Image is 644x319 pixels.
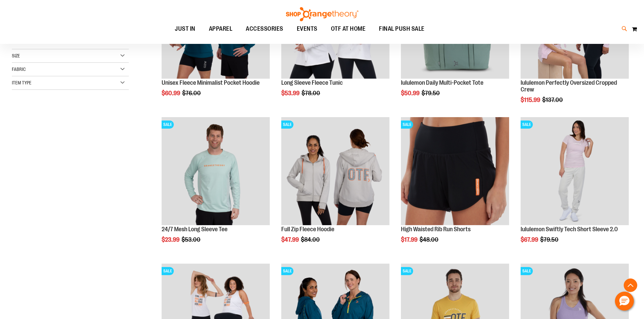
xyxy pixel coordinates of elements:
[202,21,239,37] a: APPAREL
[182,90,202,97] span: $76.00
[521,79,617,93] a: lululemon Perfectly Oversized Cropped Crew
[521,236,539,243] span: $67.99
[331,21,366,36] span: OTF AT HOME
[281,267,293,275] span: SALE
[209,21,233,36] span: APPAREL
[12,67,26,72] span: Fabric
[297,21,317,36] span: EVENTS
[398,114,512,260] div: product
[542,97,564,103] span: $137.00
[175,21,195,36] span: JUST IN
[281,226,334,233] a: Full Zip Fleece Hoodie
[301,236,321,243] span: $84.00
[281,117,389,225] img: Main Image of 1457091
[521,97,541,103] span: $115.99
[401,79,483,86] a: lululemon Daily Multi-Pocket Tote
[302,90,321,97] span: $78.00
[162,121,174,129] span: SALE
[162,90,181,97] span: $60.99
[12,53,20,58] span: Size
[162,79,260,86] a: Unisex Fleece Minimalist Pocket Hoodie
[401,236,419,243] span: $17.99
[162,236,181,243] span: $23.99
[401,226,471,233] a: High Waisted Rib Run Shorts
[615,292,634,311] button: Hello, have a question? Let’s chat.
[158,114,273,260] div: product
[162,117,270,226] a: Main Image of 1457095SALE
[281,236,300,243] span: $47.99
[401,121,413,129] span: SALE
[281,79,343,86] a: Long Sleeve Fleece Tunic
[281,90,301,97] span: $53.99
[420,236,439,243] span: $48.00
[168,21,202,37] a: JUST IN
[162,267,174,275] span: SALE
[517,114,632,260] div: product
[401,90,421,97] span: $50.99
[422,90,441,97] span: $79.50
[182,236,201,243] span: $53.00
[285,7,359,21] img: Shop Orangetheory
[521,117,629,226] a: lululemon Swiftly Tech Short Sleeve 2.0SALE
[401,117,509,225] img: High Waisted Rib Run Shorts
[281,121,293,129] span: SALE
[540,236,559,243] span: $79.50
[521,226,618,233] a: lululemon Swiftly Tech Short Sleeve 2.0
[624,278,637,292] button: Back To Top
[521,117,629,225] img: lululemon Swiftly Tech Short Sleeve 2.0
[521,267,533,275] span: SALE
[278,114,393,260] div: product
[281,117,389,226] a: Main Image of 1457091SALE
[379,21,425,36] span: FINAL PUSH SALE
[401,117,509,226] a: High Waisted Rib Run ShortsSALE
[162,117,270,225] img: Main Image of 1457095
[12,80,31,85] span: Item Type
[401,267,413,275] span: SALE
[324,21,373,37] a: OTF AT HOME
[239,21,290,37] a: ACCESSORIES
[290,21,324,37] a: EVENTS
[521,121,533,129] span: SALE
[246,21,283,36] span: ACCESSORIES
[372,21,431,36] a: FINAL PUSH SALE
[162,226,228,233] a: 24/7 Mesh Long Sleeve Tee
